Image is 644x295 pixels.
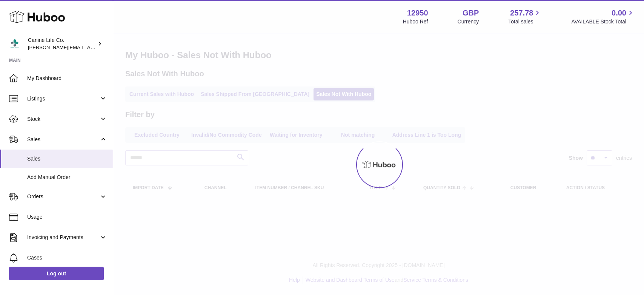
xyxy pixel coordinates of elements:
span: Listings [27,95,99,102]
span: 257.78 [510,8,533,18]
a: 0.00 AVAILABLE Stock Total [571,8,635,25]
span: Usage [27,213,107,221]
span: AVAILABLE Stock Total [571,18,635,25]
div: Currency [458,18,479,25]
span: Cases [27,254,107,261]
div: Huboo Ref [403,18,428,25]
span: 0.00 [612,8,626,18]
div: Canine Life Co. [28,37,96,51]
span: Sales [27,155,107,162]
span: Stock [27,116,99,123]
span: Sales [27,136,99,143]
img: kevin@clsgltd.co.uk [9,38,20,49]
span: [PERSON_NAME][EMAIL_ADDRESS][DOMAIN_NAME] [28,44,151,50]
strong: GBP [463,8,479,18]
span: Add Manual Order [27,174,107,181]
strong: 12950 [407,8,428,18]
span: Invoicing and Payments [27,234,99,241]
span: Total sales [508,18,542,25]
span: My Dashboard [27,75,107,82]
a: Log out [9,267,104,280]
span: Orders [27,193,99,200]
a: 257.78 Total sales [508,8,542,25]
